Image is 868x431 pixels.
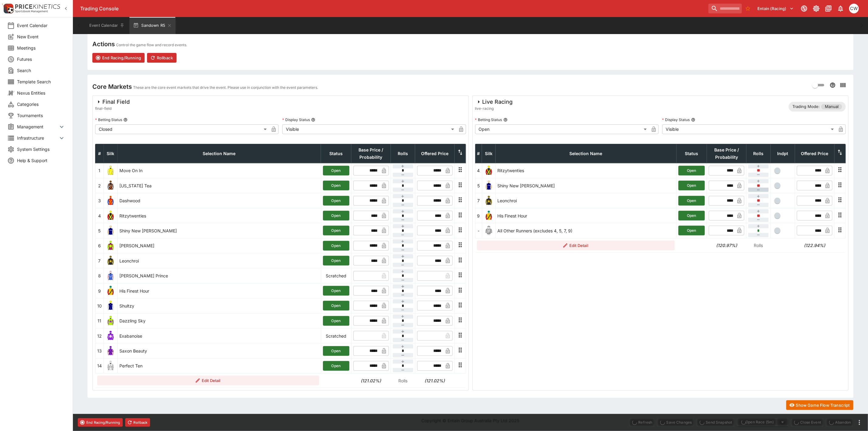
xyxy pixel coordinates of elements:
span: Infrastructure [17,135,58,141]
img: runner 9 [106,286,115,296]
th: Base Price / Probability [707,144,746,163]
button: Open [323,181,349,190]
div: Christopher Winter [849,4,859,13]
img: runner 11 [106,316,115,326]
h6: (121.02%) [417,377,453,384]
div: Open [475,124,649,134]
td: 13 [95,343,104,358]
p: Scratched [323,333,349,339]
span: Mark an event as closed and abandoned. [826,419,853,425]
button: Connected to PK [799,3,810,14]
th: # [95,144,104,163]
td: 3 [95,193,104,208]
img: blank-silk.png [484,226,494,235]
td: Exabanoise [118,328,321,343]
button: Edit Detail [477,241,675,250]
div: Closed [95,124,269,134]
img: Sportsbook Management [15,10,48,13]
button: Open [678,166,705,176]
button: Open [323,241,349,251]
img: runner 6 [106,241,115,251]
td: Shultzy [118,298,321,313]
button: Open [678,181,705,190]
td: Leonchroi [496,193,677,208]
img: PriceKinetics Logo [2,2,14,15]
div: Live Racing [475,98,513,106]
th: Silk [104,144,118,163]
button: Open [678,196,705,206]
td: Dashwood [118,193,321,208]
th: Status [321,144,351,163]
button: Notifications [835,3,846,14]
div: Visible [662,124,836,134]
td: 12 [95,328,104,343]
p: Control the game flow and record events. [116,42,187,48]
span: Manual [821,104,842,110]
div: Trading Console [80,5,706,12]
td: Saxon Beauty [118,343,321,358]
button: Open [323,301,349,311]
td: 5 [95,223,104,238]
p: Scratched [323,273,349,279]
img: runner 4 [484,166,494,176]
button: End Racing/Running [78,418,123,427]
td: 7 [475,193,482,208]
td: Perfect Ten [118,358,321,373]
button: Open [323,211,349,221]
th: Silk [482,144,496,163]
img: runner 12 [106,331,115,341]
td: 2 [95,178,104,193]
td: 14 [95,358,104,373]
th: # [475,144,482,163]
img: runner 7 [106,256,115,266]
p: Rolls [393,377,413,384]
span: New Event [17,33,65,40]
p: Display Status [662,117,690,122]
th: Offered Price [795,144,835,163]
td: Dazzling Sky [118,313,321,328]
th: Rolls [746,144,771,163]
button: End Racing/Running [92,53,145,63]
button: Open [678,226,705,235]
td: 10 [95,298,104,313]
span: Help & Support [17,157,65,164]
span: Futures [17,56,65,62]
h6: (122.94%) [797,242,833,249]
button: Betting Status [123,118,128,122]
h6: (121.02%) [353,377,389,384]
button: Rollback [125,418,150,427]
img: runner 4 [106,211,115,221]
td: 8 [95,268,104,283]
th: Status [677,144,707,163]
span: live-racing [475,106,513,112]
p: Trading Mode: [792,104,820,110]
td: 9 [95,283,104,298]
td: [PERSON_NAME] [118,238,321,253]
span: Template Search [17,78,65,85]
img: runner 3 [106,196,115,206]
span: Nexus Entities [17,90,65,96]
img: runner 2 [106,181,115,190]
img: PriceKinetics [15,4,60,9]
td: His Finest Hour [496,208,677,223]
img: runner 1 [106,166,115,176]
div: Visible [282,124,456,134]
td: Shiny New [PERSON_NAME] [118,223,321,238]
button: Open [323,196,349,206]
th: Selection Name [118,144,321,163]
p: Betting Status [95,117,122,122]
button: Open [323,316,349,326]
h4: Core Markets [92,83,132,91]
button: Open [323,166,349,176]
div: split button [737,418,789,426]
td: [US_STATE] Tea [118,178,321,193]
button: Open [323,346,349,356]
button: Edit Detail [97,376,319,385]
span: Management [17,123,58,130]
p: Betting Status [475,117,502,122]
button: Toggle light/dark mode [811,3,822,14]
td: 9 [475,208,482,223]
td: 4 [95,208,104,223]
img: runner 13 [106,346,115,356]
span: Categories [17,101,65,107]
